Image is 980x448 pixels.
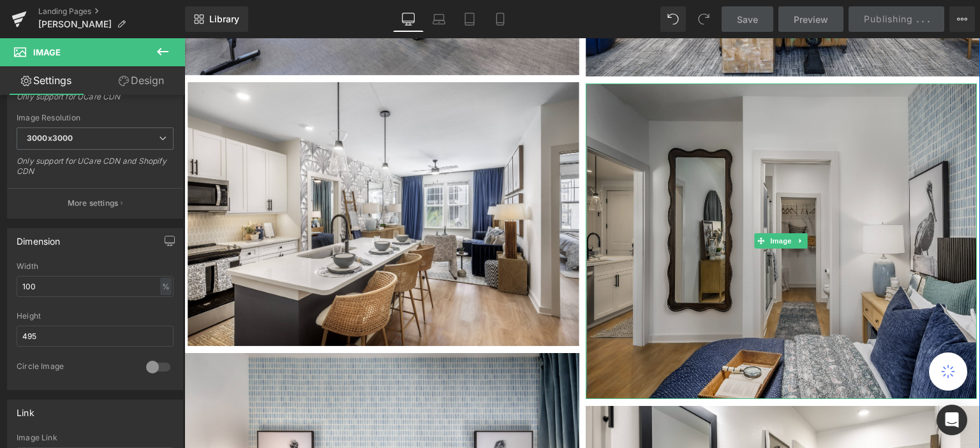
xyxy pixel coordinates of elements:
a: Landing Pages [38,6,185,17]
input: auto [17,276,174,297]
div: Image Link [17,433,174,442]
span: [PERSON_NAME] [38,19,112,29]
p: More settings [68,198,119,209]
span: Library [209,13,239,25]
button: More [949,6,975,32]
div: Width [17,262,174,271]
span: Image [33,47,61,57]
div: Only support for UCare CDN [17,92,174,110]
a: Desktop [393,6,424,32]
div: Height [17,312,174,321]
a: New Library [185,6,248,32]
button: Redo [691,6,716,32]
button: More settings [8,188,182,218]
span: Save [737,13,758,26]
a: Mobile [485,6,516,32]
a: Design [95,66,188,95]
span: Preview [794,13,828,26]
a: Laptop [424,6,454,32]
div: Link [17,400,34,418]
div: Only support for UCare CDN and Shopify CDN [17,156,174,185]
button: Undo [660,6,686,32]
a: Preview [778,6,843,32]
span: Image [584,195,611,210]
input: auto [17,326,174,347]
div: Circle Image [17,361,133,375]
a: Tablet [454,6,485,32]
div: Open Intercom Messenger [937,405,967,435]
a: Expand / Collapse [610,195,623,210]
div: Dimension [17,229,61,247]
div: Image Resolution [17,113,174,122]
b: 3000x3000 [27,133,73,143]
div: % [160,278,172,295]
